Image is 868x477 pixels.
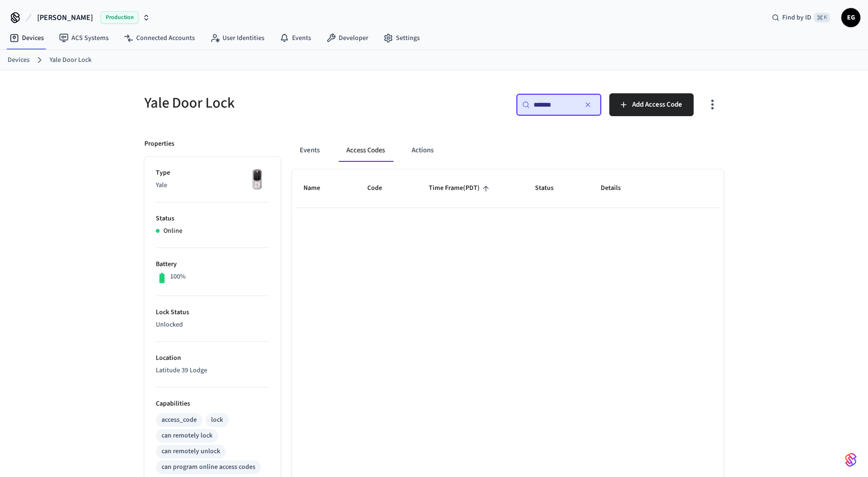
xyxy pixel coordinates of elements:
[782,13,811,22] span: Find by ID
[50,55,91,65] a: Yale Door Lock
[632,99,682,111] span: Add Access Code
[211,415,223,425] div: lock
[156,180,269,190] p: Yale
[156,259,269,269] p: Battery
[245,168,269,192] img: Yale Assure Touchscreen Wifi Smart Lock, Satin Nickel, Front
[814,13,830,22] span: ⌘ K
[292,139,327,162] button: Events
[404,139,441,162] button: Actions
[156,308,269,318] p: Lock Status
[376,30,427,47] a: Settings
[842,9,859,26] span: EG
[156,214,269,224] p: Status
[161,447,220,457] div: can remotely unlock
[535,181,566,196] span: Status
[601,181,633,196] span: Details
[144,93,428,113] h5: Yale Door Lock
[764,9,838,26] div: Find by ID⌘ K
[303,181,333,196] span: Name
[292,169,724,208] table: sticky table
[272,30,319,47] a: Events
[156,366,269,376] p: Latitude 39 Lodge
[144,139,174,149] p: Properties
[156,399,269,409] p: Capabilities
[161,431,212,441] div: can remotely lock
[51,30,116,47] a: ACS Systems
[156,353,269,363] p: Location
[339,139,393,162] button: Access Codes
[841,8,860,27] button: EG
[292,139,724,162] div: ant example
[170,272,186,282] p: 100%
[161,415,197,425] div: access_code
[202,30,272,47] a: User Identities
[37,12,93,23] span: [PERSON_NAME]
[845,452,857,467] img: SeamLogoGradient.69752ec5.svg
[2,30,51,47] a: Devices
[319,30,376,47] a: Developer
[156,168,269,178] p: Type
[429,181,492,196] span: Time Frame(PDT)
[8,55,30,65] a: Devices
[163,226,182,236] p: Online
[161,462,255,472] div: can program online access codes
[609,93,694,116] button: Add Access Code
[116,30,202,47] a: Connected Accounts
[367,181,394,196] span: Code
[101,11,139,24] span: Production
[156,320,269,330] p: Unlocked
